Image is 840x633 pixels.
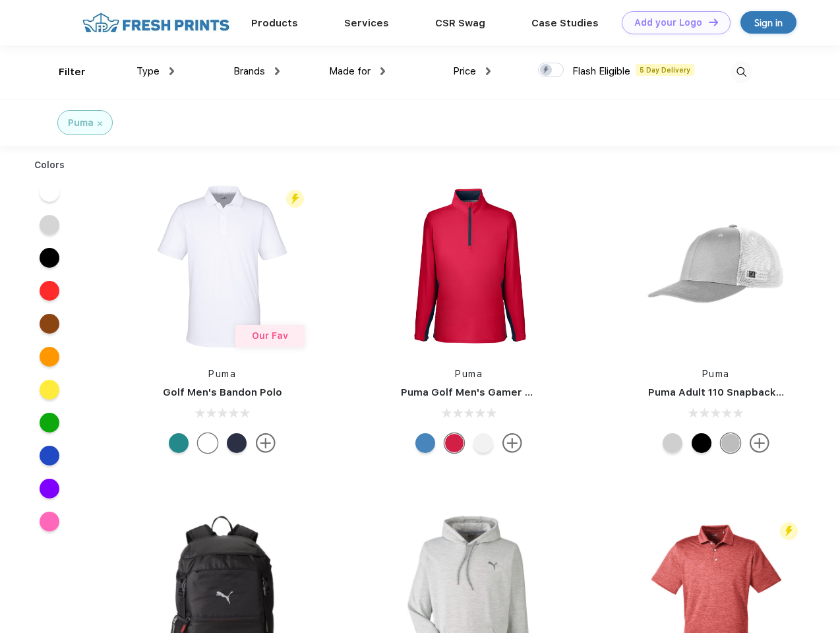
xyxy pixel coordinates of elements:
[227,433,247,453] div: Navy Blazer
[401,386,609,398] a: Puma Golf Men's Gamer Golf Quarter-Zip
[380,67,385,75] img: dropdown.png
[502,433,522,453] img: more.svg
[702,369,730,379] a: Puma
[169,433,189,453] div: Green Lagoon
[208,369,236,379] a: Puma
[636,64,694,76] span: 5 Day Delivery
[572,65,630,77] span: Flash Eligible
[692,433,711,453] div: Pma Blk Pma Blk
[780,522,798,540] img: flash_active_toggle.svg
[256,433,276,453] img: more.svg
[68,116,94,130] div: Puma
[24,158,75,172] div: Colors
[286,190,304,208] img: flash_active_toggle.svg
[754,15,783,30] div: Sign in
[59,65,86,80] div: Filter
[136,65,160,77] span: Type
[731,61,752,83] img: desktop_search.svg
[78,11,233,34] img: fo%20logo%202.webp
[233,65,265,77] span: Brands
[750,433,769,453] img: more.svg
[709,18,718,26] img: DT
[275,67,280,75] img: dropdown.png
[634,17,702,28] div: Add your Logo
[435,17,485,29] a: CSR Swag
[486,67,491,75] img: dropdown.png
[344,17,389,29] a: Services
[135,179,310,354] img: func=resize&h=266
[740,11,796,34] a: Sign in
[252,330,288,341] span: Our Fav
[98,121,102,126] img: filter_cancel.svg
[663,433,682,453] div: Quarry Brt Whit
[455,369,483,379] a: Puma
[329,65,371,77] span: Made for
[453,65,476,77] span: Price
[415,433,435,453] div: Bright Cobalt
[473,433,493,453] div: Bright White
[628,179,804,354] img: func=resize&h=266
[169,67,174,75] img: dropdown.png
[163,386,282,398] a: Golf Men's Bandon Polo
[381,179,556,354] img: func=resize&h=266
[251,17,298,29] a: Products
[721,433,740,453] div: Quarry with Brt Whit
[198,433,218,453] div: Bright White
[444,433,464,453] div: Ski Patrol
